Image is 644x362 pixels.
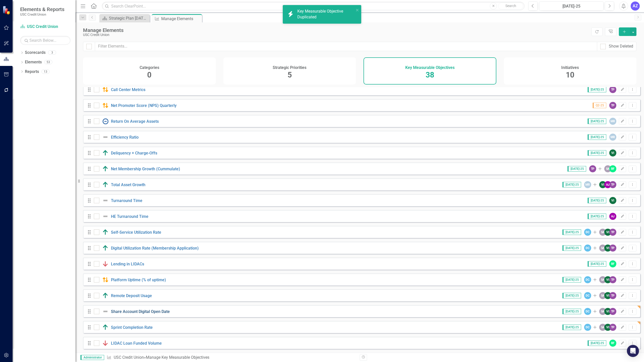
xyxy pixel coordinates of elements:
div: 53 [44,60,52,64]
div: SA [599,292,606,299]
a: Self-Service Utilization Rate [111,230,161,235]
span: 10 [566,70,574,79]
a: Call Center Metrics [111,87,145,92]
div: TP [609,308,616,315]
div: TP [609,102,616,109]
div: RF [609,340,616,347]
div: VI [604,229,611,236]
a: Strategic Plan [DATE] - [DATE] [101,15,148,21]
a: Net Promoter Score (NPS) Quarterly [111,103,177,108]
a: Efficiency Ratio [111,135,139,140]
div: [DATE]-25 [541,3,602,9]
a: LIDAC Loan Funded Volume [111,341,162,346]
a: Lending in LIDACs [111,262,144,266]
div: SA [599,324,606,331]
div: VI [604,276,611,283]
span: Elements & Reports [20,6,64,12]
h4: Initiatives [561,65,579,70]
span: [DATE]-25 [562,293,581,298]
div: TP [609,324,616,331]
h4: Strategic Priorities [273,65,306,70]
div: AJ [609,213,616,220]
input: Search ClearPoint... [102,2,525,11]
a: Return On Average Assets [111,119,159,124]
div: MR [609,118,616,125]
span: [DATE]-25 [588,134,606,140]
div: VI [604,292,611,299]
div: VI [599,181,606,188]
input: Search Below... [20,36,70,45]
a: Reports [25,69,39,75]
div: TP [609,86,616,93]
div: SA [604,165,611,172]
span: [DATE]-25 [562,309,581,314]
img: Below Plan [102,261,108,267]
a: Digital Utilization Rate (Membership Application) [111,246,199,251]
small: USC Credit Union [20,12,64,16]
div: Open Intercom Messenger [627,345,639,357]
div: DC [584,308,591,315]
img: Not Defined [102,197,108,204]
a: HE Turnaround Time [111,214,148,219]
div: DC [584,229,591,236]
div: Strategic Plan [DATE] - [DATE] [109,15,148,21]
a: Share Account Digital Open Date [111,309,170,314]
span: [DATE]-25 [562,277,581,283]
div: VI [604,245,611,252]
div: DC [584,276,591,283]
span: Administrator [80,355,104,360]
span: [DATE]-25 [588,118,606,124]
div: 3 [48,51,56,55]
div: SA [599,245,606,252]
div: VI [604,308,611,315]
a: Sprint Completion Rate [111,325,153,330]
div: SA [599,276,606,283]
button: Search [498,3,523,10]
span: Search [505,4,516,8]
div: RF [609,260,616,267]
img: Above Target [102,245,108,251]
div: AJ [604,181,611,188]
span: [DATE]-25 [562,245,581,251]
img: Above Target [102,324,108,330]
div: 13 [42,69,50,74]
img: Not Defined [102,308,108,314]
img: Caution [102,277,108,283]
a: Turnaround Time [111,198,142,203]
div: MR [584,181,591,188]
div: Manage Elements [83,27,589,33]
div: TP [609,292,616,299]
div: SA [599,229,606,236]
div: MR [609,134,616,141]
div: DC [584,245,591,252]
div: Key Measurable Objective Duplicated [297,9,354,20]
img: Below Plan [102,340,108,346]
img: Above Target [102,293,108,299]
div: TP [609,181,616,188]
button: [DATE]-25 [539,2,603,11]
a: Platform Uptime (% of uptime) [111,277,166,282]
img: Not Defined [102,213,108,219]
img: Caution [102,102,108,108]
img: Caution [102,87,108,93]
span: [DATE]-25 [562,182,581,187]
span: [DATE]-25 [588,214,606,219]
h4: Key Measurable Objectives [405,65,455,70]
a: USC Credit Union [20,24,70,30]
a: Elements [25,59,42,65]
button: close [356,7,359,13]
span: 38 [426,70,434,79]
a: Total Asset Growth [111,182,145,187]
span: [DATE]-25 [562,229,581,235]
img: No Information [102,118,108,124]
div: TP [609,245,616,252]
img: ClearPoint Strategy [3,6,11,15]
img: Above Target [102,182,108,188]
div: Manage Elements [161,16,201,22]
span: 5 [288,70,292,79]
div: VI [604,324,611,331]
span: [DATE]-25 [588,261,606,267]
a: Scorecards [25,50,46,56]
div: TP [609,229,616,236]
a: Net Membership Growth (Cummulate) [111,167,180,171]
